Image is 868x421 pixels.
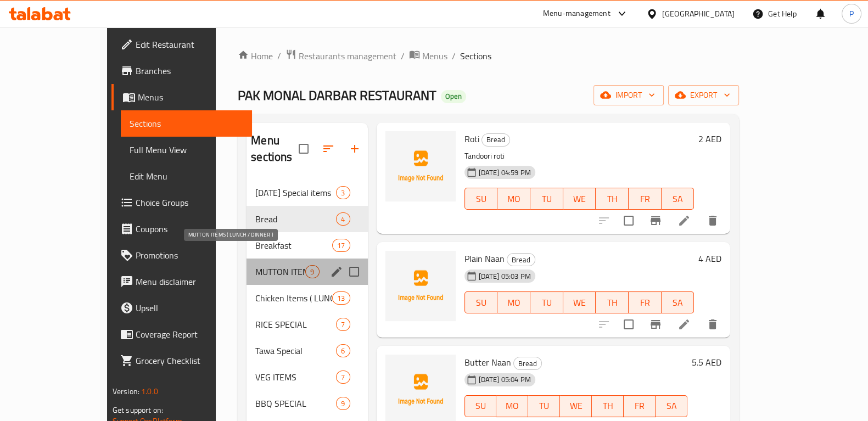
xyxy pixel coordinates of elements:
[336,318,350,331] div: items
[543,7,611,20] div: Menu-management
[305,265,319,278] div: items
[255,397,336,410] span: BBQ SPECIAL
[662,291,695,313] button: SA
[677,88,730,102] span: export
[247,311,367,338] div: RICE SPECIAL7
[255,318,336,331] span: RICE SPECIAL
[677,318,691,331] a: Edit menu item
[337,346,349,356] span: 6
[660,398,683,414] span: SA
[474,167,535,178] span: [DATE] 04:59 PM
[247,338,367,364] div: Tawa Special6
[668,85,739,105] button: export
[496,395,528,417] button: MO
[336,371,350,384] div: items
[136,38,243,51] span: Edit Restaurant
[121,163,252,189] a: Edit Menu
[409,49,447,63] a: Menus
[502,191,526,207] span: MO
[677,214,691,227] a: Edit menu item
[121,137,252,163] a: Full Menu View
[337,319,349,330] span: 7
[238,83,436,108] span: PAK MONAL DARBAR RESTAURANT
[464,131,479,147] span: Roti
[299,49,396,63] span: Restaurants management
[130,143,243,156] span: Full Menu View
[633,295,657,311] span: FR
[111,84,252,110] a: Menus
[111,268,252,295] a: Menu disclaimer
[656,395,687,417] button: SA
[533,398,556,414] span: TU
[121,110,252,137] a: Sections
[513,357,542,370] div: Bread
[600,191,624,207] span: TH
[662,188,695,210] button: SA
[401,49,405,63] li: /
[699,311,726,338] button: delete
[535,295,559,311] span: TU
[136,354,243,367] span: Grocery Checklist
[306,267,318,277] span: 9
[141,384,158,398] span: 1.0.0
[255,291,332,305] span: Chicken Items ( LUNCH / DINNER )
[385,131,456,201] img: Roti
[469,191,494,207] span: SU
[464,149,695,163] p: Tandoori roti
[285,49,396,63] a: Restaurants management
[596,188,629,210] button: TH
[255,186,336,199] span: [DATE] Special items
[385,251,456,321] img: Plain Naan
[699,207,726,234] button: delete
[692,355,721,370] h6: 5.5 AED
[600,295,624,311] span: TH
[633,191,657,207] span: FR
[136,64,243,77] span: Branches
[481,133,510,147] div: Bread
[666,191,690,207] span: SA
[469,295,494,311] span: SU
[255,212,336,226] span: Bread
[464,395,497,417] button: SU
[255,371,336,384] span: VEG ITEMS
[624,395,656,417] button: FR
[535,191,559,207] span: TU
[238,49,739,63] nav: breadcrumb
[698,251,721,266] h6: 4 AED
[247,390,367,417] div: BBQ SPECIAL9
[336,344,350,357] div: items
[642,207,669,234] button: Branch-specific-item
[328,263,345,280] button: edit
[502,295,526,311] span: MO
[474,271,535,282] span: [DATE] 05:03 PM
[530,291,563,313] button: TU
[464,291,498,313] button: SU
[441,92,466,101] span: Open
[247,285,367,311] div: Chicken Items ( LUNCH / DINNER )13
[497,188,530,210] button: MO
[464,250,505,267] span: Plain Naan
[441,90,466,103] div: Open
[130,170,243,183] span: Edit Menu
[111,189,252,216] a: Choice Groups
[113,384,139,398] span: Version:
[136,249,243,262] span: Promotions
[337,372,349,383] span: 7
[333,240,349,251] span: 17
[464,188,498,210] button: SU
[130,117,243,130] span: Sections
[849,8,854,20] span: P
[602,88,655,102] span: import
[251,132,298,165] h2: Menu sections
[111,242,252,268] a: Promotions
[136,301,243,315] span: Upsell
[617,313,640,336] span: Select to update
[666,295,690,311] span: SA
[136,275,243,288] span: Menu disclaimer
[255,344,336,357] span: Tawa Special
[507,254,535,266] span: Bread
